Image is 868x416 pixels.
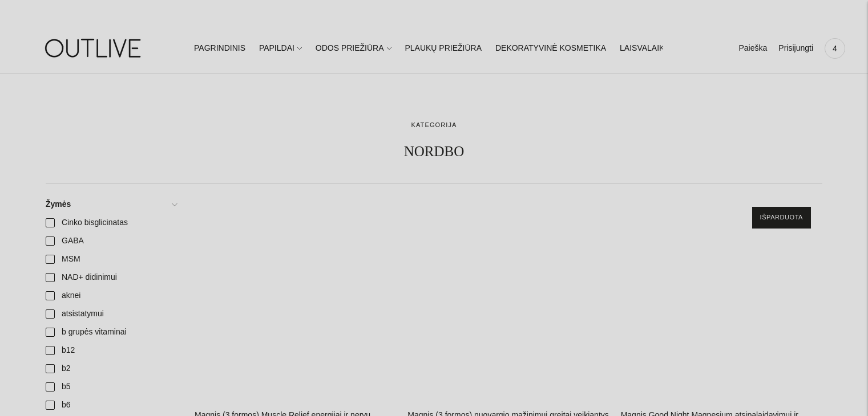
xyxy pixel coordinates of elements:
[39,341,183,360] a: b12
[39,305,183,323] a: atsistatymui
[39,360,183,378] a: b2
[39,232,183,250] a: GABA
[39,396,183,414] a: b6
[195,195,396,397] a: Magnis (3 formos) Muscle Relief energijai ir nervų sistemai 90kaps.
[39,250,183,268] a: MSM
[39,287,183,305] a: aknei
[316,36,391,61] a: ODOS PRIEŽIŪRA
[405,36,482,61] a: PLAUKŲ PRIEŽIŪRA
[825,36,845,61] a: 4
[39,214,183,232] a: Cinko bisglicinatas
[407,195,609,397] a: Magnis (3 formos) nuovargio mažinimui greitai veikiantys milteliai 150g
[495,36,606,61] a: DEKORATYVINĖ KOSMETIKA
[621,195,822,397] a: Magnis Good Night Magnesium atsipalaidavimui ir kokybiškam miegui palaikyti 120g
[39,323,183,341] a: b grupės vitaminai
[39,268,183,287] a: NAD+ didinimui
[39,195,183,214] a: Žymės
[738,36,767,61] a: Paieška
[778,36,813,61] a: Prisijungti
[39,378,183,396] a: b5
[194,36,245,61] a: PAGRINDINIS
[259,36,302,61] a: PAPILDAI
[827,40,843,56] span: 4
[23,28,165,68] img: OUTLIVE
[620,36,682,61] a: LAISVALAIKIUI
